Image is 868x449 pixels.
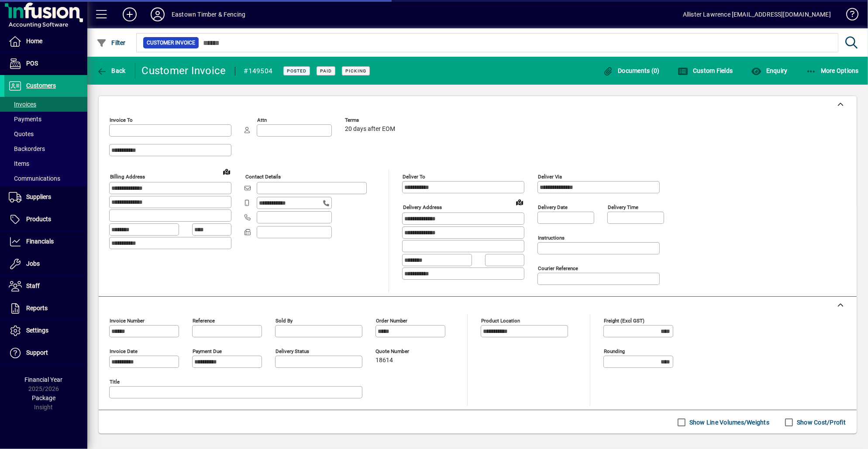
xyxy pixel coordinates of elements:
button: Add [116,7,144,22]
a: Jobs [4,253,87,275]
span: Enquiry [751,67,787,74]
mat-label: Product location [481,318,520,324]
a: Communications [4,171,87,186]
button: Filter [94,35,128,51]
a: Home [4,31,87,52]
button: Enquiry [749,63,789,79]
span: Custom Fields [678,67,733,74]
span: Customers [26,82,56,89]
button: Profile [144,7,172,22]
mat-label: Delivery time [608,204,638,210]
mat-label: Order number [376,318,407,324]
span: Customer Invoice [147,38,195,47]
span: Terms [345,117,397,123]
span: Picking [345,68,366,74]
mat-label: Reference [193,318,215,324]
a: Backorders [4,141,87,156]
mat-label: Invoice date [110,348,138,354]
span: Items [9,160,29,167]
button: Custom Fields [676,63,735,79]
mat-label: Delivery status [276,348,309,354]
span: Reports [26,305,48,312]
span: Home [26,38,42,45]
a: Suppliers [4,186,87,208]
a: Financials [4,231,87,253]
a: Products [4,209,87,230]
mat-label: Attn [257,117,267,123]
span: Paid [320,68,332,74]
span: 20 days after EOM [345,126,395,133]
button: More Options [804,63,861,79]
a: Knowledge Base [840,2,857,30]
span: Quotes [9,130,34,137]
a: Settings [4,320,87,342]
a: View on map [513,195,527,209]
mat-label: Delivery date [538,204,568,210]
mat-label: Title [110,379,120,385]
mat-label: Deliver via [538,174,562,180]
span: Support [26,349,48,356]
app-page-header-button: Back [87,63,135,79]
label: Show Line Volumes/Weights [688,418,769,427]
a: Payments [4,112,87,127]
a: Items [4,156,87,171]
label: Show Cost/Profit [795,418,846,427]
mat-label: Invoice number [110,318,145,324]
mat-label: Instructions [538,235,565,241]
mat-label: Invoice To [110,117,133,123]
span: Jobs [26,260,40,267]
span: Suppliers [26,193,51,200]
span: More Options [806,67,859,74]
span: Quote number [375,349,428,354]
span: Payments [9,116,41,123]
span: POS [26,60,38,67]
span: Documents (0) [603,67,660,74]
span: Filter [96,39,126,46]
span: Financial Year [25,376,63,383]
span: Settings [26,327,48,334]
div: Customer Invoice [142,64,226,78]
mat-label: Freight (excl GST) [604,318,644,324]
button: Documents (0) [601,63,662,79]
a: Staff [4,275,87,297]
span: Financials [26,238,54,245]
span: Products [26,216,51,223]
button: Back [94,63,128,79]
a: Quotes [4,127,87,141]
span: Staff [26,282,40,289]
span: 18614 [375,357,393,364]
div: Eastown Timber & Fencing [172,7,245,21]
span: Package [32,394,55,401]
mat-label: Rounding [604,348,625,354]
a: POS [4,53,87,75]
a: Reports [4,298,87,319]
div: Allister Lawrence [EMAIL_ADDRESS][DOMAIN_NAME] [683,7,831,21]
span: Back [96,67,126,74]
mat-label: Courier Reference [538,265,578,271]
span: Posted [287,68,307,74]
mat-label: Deliver To [403,174,425,180]
mat-label: Sold by [276,318,293,324]
mat-label: Payment due [193,348,222,354]
a: Support [4,342,87,364]
a: Invoices [4,97,87,112]
div: #149504 [244,64,273,78]
span: Invoices [9,101,36,108]
span: Backorders [9,145,45,152]
a: View on map [220,165,234,178]
span: Communications [9,175,60,182]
